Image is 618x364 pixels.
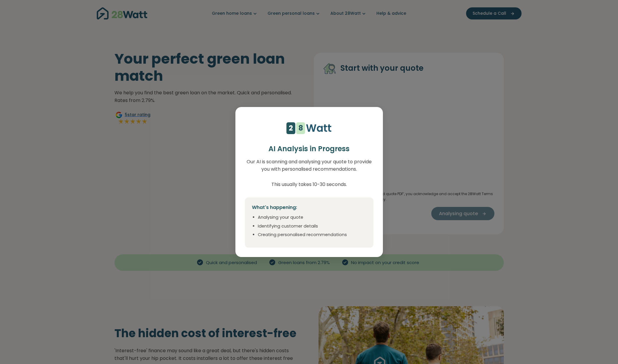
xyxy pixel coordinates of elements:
[245,158,373,188] p: Our AI is scanning and analysing your quote to provide you with personalised recommendations. Thi...
[289,122,293,134] div: 2
[245,145,373,153] h2: AI Analysis in Progress
[258,232,366,238] li: Creating personalised recommendations
[252,205,366,211] h4: What's happening:
[258,214,366,221] li: Analysing your quote
[306,120,332,136] p: Watt
[299,122,303,134] div: 8
[258,223,366,230] li: Identifying customer details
